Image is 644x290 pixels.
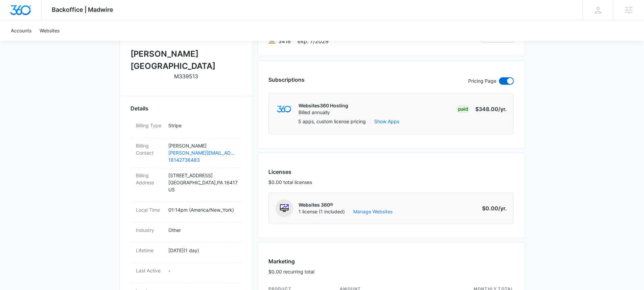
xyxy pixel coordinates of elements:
a: Manage Websites [353,208,392,215]
h3: Licenses [268,168,312,176]
h3: Subscriptions [268,76,305,84]
p: [DATE] ( 1 day ) [168,247,237,254]
dt: Last Active [136,267,163,274]
button: Show Apps [374,118,399,125]
a: Websites [35,20,64,41]
span: 1 license (1 included) [299,208,392,215]
div: Last Active- [130,263,242,283]
h3: Marketing [268,257,314,265]
p: $0.00 total licenses [268,179,312,186]
a: Accounts [7,20,35,41]
div: IndustryOther [130,222,242,243]
h2: [PERSON_NAME][GEOGRAPHIC_DATA] [130,48,242,72]
dt: Billing Address [136,172,163,186]
p: - [168,267,237,274]
a: 18142736483 [168,156,237,163]
p: Websites360 Hosting [299,102,348,109]
dt: Local Time [136,206,163,213]
p: [STREET_ADDRESS] [GEOGRAPHIC_DATA] , PA 16417 US [168,172,237,193]
div: Lifetime[DATE](1 day) [130,243,242,263]
p: $0.00 recurring total [268,268,314,275]
p: 01:14pm ( America/New_York ) [168,206,237,213]
div: Billing Address[STREET_ADDRESS][GEOGRAPHIC_DATA],PA 16417US [130,168,242,202]
span: exp. 7/2029 [297,37,329,45]
dt: Industry [136,227,163,234]
p: M339513 [174,72,198,80]
span: Details [130,104,148,112]
p: $0.00 [475,204,507,212]
p: $348.00 [475,105,507,113]
p: Stripe [168,122,237,129]
p: Websites 360® [299,202,392,208]
span: /yr. [498,205,507,212]
dt: Billing Type [136,122,163,129]
p: 5 apps, custom license pricing [298,118,366,125]
img: marketing360Logo [277,106,291,113]
p: Pricing Page [468,77,496,85]
dt: Billing Contact [136,142,163,156]
p: Billed annually [299,109,348,116]
dt: Lifetime [136,247,163,254]
span: Backoffice | Madwire [52,6,113,13]
a: [PERSON_NAME][EMAIL_ADDRESS][DOMAIN_NAME] [168,149,237,156]
div: Paid [456,105,470,113]
div: Local Time01:14pm (America/New_York) [130,202,242,222]
p: Other [168,227,237,234]
span: /yr. [498,106,507,112]
span: Visa ending with [278,37,291,45]
div: Billing TypeStripe [130,118,242,138]
div: Billing Contact[PERSON_NAME][PERSON_NAME][EMAIL_ADDRESS][DOMAIN_NAME]18142736483 [130,138,242,168]
p: [PERSON_NAME] [168,142,237,149]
